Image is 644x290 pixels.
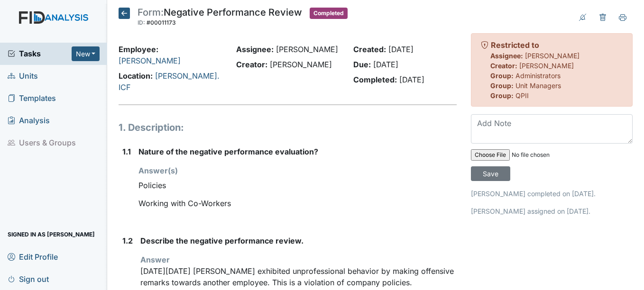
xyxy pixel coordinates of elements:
[310,8,348,19] span: Completed
[353,60,371,69] strong: Due:
[138,194,456,212] div: Working with Co-Workers
[122,146,131,157] label: 1.1
[138,166,178,175] strong: Answer(s)
[491,40,539,50] strong: Restricted to
[270,60,332,69] span: [PERSON_NAME]
[8,91,56,106] span: Templates
[119,45,158,54] strong: Employee:
[236,45,274,54] strong: Assignee:
[388,45,414,54] span: [DATE]
[490,91,514,100] strong: Group:
[490,52,523,60] strong: Assignee:
[119,71,220,92] a: [PERSON_NAME]. ICF
[138,8,302,28] div: Negative Performance Review
[138,19,145,26] span: ID:
[119,71,153,81] strong: Location:
[119,120,456,135] h1: 1. Description:
[519,62,574,70] span: [PERSON_NAME]
[490,62,517,70] strong: Creator:
[8,113,50,128] span: Analysis
[353,45,386,54] strong: Created:
[122,235,133,246] label: 1.2
[471,206,633,216] p: [PERSON_NAME] assigned on [DATE].
[119,56,181,65] a: [PERSON_NAME]
[373,60,398,69] span: [DATE]
[399,75,424,84] span: [DATE]
[490,82,514,90] strong: Group:
[276,45,338,54] span: [PERSON_NAME]
[140,235,304,246] label: Describe the negative performance review.
[8,48,72,59] a: Tasks
[8,69,38,83] span: Units
[8,272,49,286] span: Sign out
[147,19,176,26] span: #00011173
[138,176,456,194] div: Policies
[515,91,529,100] span: QPII
[471,166,510,181] input: Save
[471,189,633,199] p: [PERSON_NAME] completed on [DATE].
[515,82,561,90] span: Unit Managers
[353,75,397,84] strong: Completed:
[140,265,456,288] p: [DATE][DATE] [PERSON_NAME] exhibited unprofessional behavior by making offensive remarks towards ...
[140,255,170,264] strong: Answer
[8,227,95,242] span: Signed in as [PERSON_NAME]
[138,146,318,157] label: Nature of the negative performance evaluation?
[490,72,514,80] strong: Group:
[525,52,580,60] span: [PERSON_NAME]
[72,46,100,61] button: New
[236,60,267,69] strong: Creator:
[8,249,58,264] span: Edit Profile
[515,72,561,80] span: Administrators
[138,7,164,18] span: Form:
